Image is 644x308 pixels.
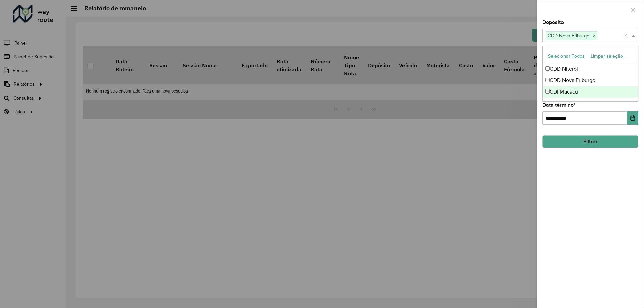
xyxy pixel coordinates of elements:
span: × [591,32,597,40]
button: Filtrar [542,135,638,148]
div: CDD Nova Friburgo [543,75,638,86]
ng-dropdown-panel: Options list [542,46,638,102]
div: CDI Macacu [543,86,638,98]
span: Clear all [624,32,630,40]
button: Choose Date [627,111,638,125]
span: CDD Nova Friburgo [546,32,591,40]
button: Selecionar Todos [545,51,588,61]
button: Limpar seleção [588,51,626,61]
div: CDD Niterói [543,63,638,75]
label: Data término [542,101,576,109]
label: Depósito [542,18,564,26]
